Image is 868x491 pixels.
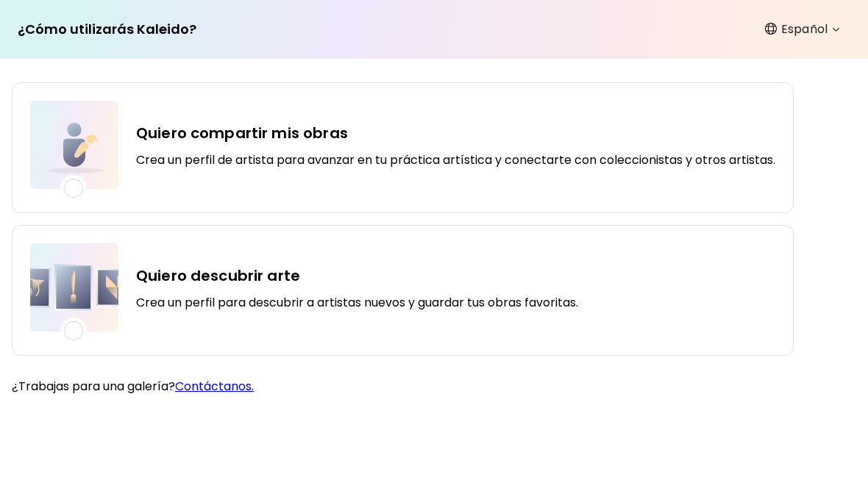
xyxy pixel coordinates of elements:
[136,122,775,144] h4: Quiero compartir mis obras
[136,265,578,287] h4: Quiero descubrir arte
[769,18,845,41] div: Español
[765,23,777,35] img: Language
[136,295,578,310] h5: Crea un perfil para descubrir a artistas nuevos y guardar tus obras favoritas.
[12,379,856,417] h5: ¿Trabajas para una galería?
[18,22,196,37] h5: ¿Cómo utilizarás Kaleido?
[175,378,254,395] a: Contáctanos.
[136,153,775,168] h5: Crea un perfil de artista para avanzar en tu práctica artística y conectarte con coleccionistas y...
[30,243,118,331] img: illustration
[30,101,118,189] img: illustration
